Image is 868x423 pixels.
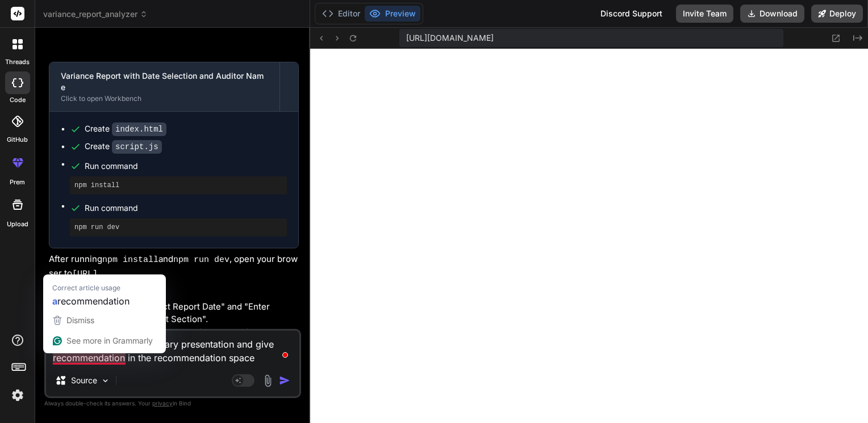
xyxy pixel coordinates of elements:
[49,285,299,298] p: You will now see:
[49,62,279,111] button: Variance Report with Date Selection and Auditor NameClick to open Workbench
[173,255,229,265] code: npm run dev
[811,5,863,23] button: Deploy
[365,6,420,22] button: Preview
[10,177,25,187] label: prem
[112,140,162,154] code: script.js
[85,202,287,214] span: Run command
[318,6,365,22] button: Editor
[71,375,97,386] p: Source
[58,326,299,352] li: The selected date and entered auditor name will be displayed in the "Summary Presentation" section.
[85,160,287,172] span: Run command
[7,135,28,145] label: GitHub
[43,9,148,20] span: variance_report_analyzer
[8,386,27,405] img: settings
[5,57,30,67] label: threads
[61,70,268,93] div: Variance Report with Date Selection and Auditor Name
[44,398,301,409] p: Always double-check its answers. Your in Bind
[72,269,98,279] code: [URL]
[740,5,804,23] button: Download
[594,5,669,23] div: Discord Support
[279,375,290,386] img: icon
[310,49,868,423] iframe: Preview
[261,374,274,387] img: attachment
[74,223,282,232] pre: npm run dev
[58,301,299,326] li: New input fields for "Select Report Date" and "Enter Auditor Name" in the "Input Section".
[74,181,282,190] pre: npm install
[7,219,28,229] label: Upload
[112,122,166,136] code: index.html
[61,94,268,103] div: Click to open Workbench
[85,123,166,135] div: Create
[46,331,299,365] textarea: To enrich screen reader interactions, please activate Accessibility in Grammarly extension settings
[406,32,494,44] span: [URL][DOMAIN_NAME]
[101,376,110,386] img: Pick Models
[152,400,173,407] span: privacy
[10,95,26,105] label: code
[85,141,162,153] div: Create
[102,255,158,265] code: npm install
[49,253,299,281] p: After running and , open your browser to .
[676,5,733,23] button: Invite Team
